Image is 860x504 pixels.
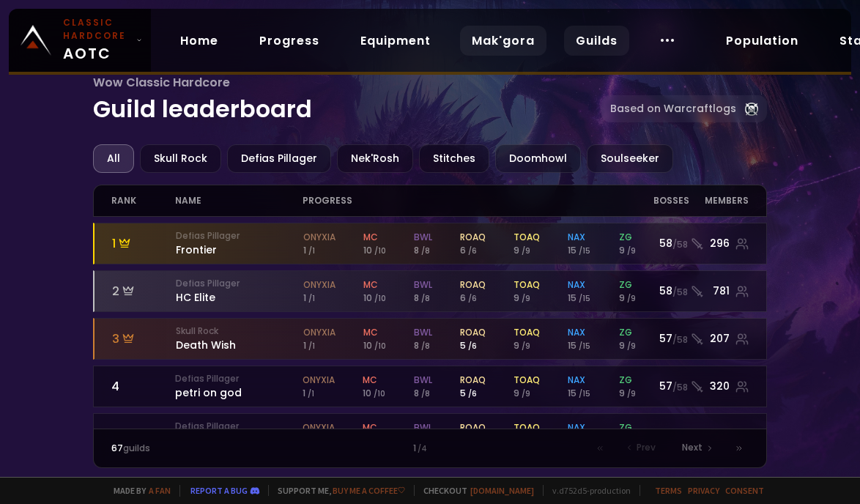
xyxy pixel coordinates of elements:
[175,420,303,433] small: Defias Pillager
[419,144,489,173] div: Stitches
[653,283,705,299] div: 58
[363,374,377,386] span: mc
[308,388,314,399] small: / 1
[522,293,530,304] small: / 9
[112,234,176,253] div: 1
[374,341,386,352] small: / 10
[111,425,175,443] div: 5
[303,339,336,352] div: 1
[175,372,303,385] small: Defias Pillager
[176,277,303,290] small: Defias Pillager
[619,374,632,386] span: zg
[514,244,540,257] div: 9
[303,292,336,305] div: 1
[303,387,335,400] div: 1
[303,231,336,243] span: onyxia
[653,236,705,251] div: 58
[704,283,749,299] div: 781
[568,278,585,291] span: nax
[495,144,581,173] div: Doomhowl
[460,231,486,243] span: roaq
[460,244,486,257] div: 6
[655,485,682,496] a: Terms
[176,277,303,305] div: HC Elite
[105,485,171,496] span: Made by
[337,144,413,173] div: Nek'Rosh
[568,374,585,386] span: nax
[414,244,432,257] div: 8
[653,379,705,394] div: 57
[672,238,688,251] small: / 58
[579,293,590,304] small: / 15
[653,426,705,442] div: 57
[514,292,540,305] div: 9
[619,421,632,434] span: zg
[414,421,432,434] span: bwl
[704,379,749,394] div: 320
[111,442,123,454] span: 67
[175,372,303,401] div: petri on god
[112,330,176,348] div: 3
[704,185,749,216] div: members
[111,377,175,396] div: 4
[363,421,377,434] span: mc
[619,387,636,400] div: 9
[303,185,653,216] div: progress
[568,387,590,400] div: 15
[414,326,432,338] span: bwl
[421,293,430,304] small: / 8
[522,341,530,352] small: / 9
[627,388,636,399] small: / 9
[460,278,486,291] span: roaq
[303,326,336,338] span: onyxia
[522,388,530,399] small: / 9
[363,278,378,291] span: mc
[627,341,636,352] small: / 9
[627,293,636,304] small: / 9
[514,387,540,400] div: 9
[63,16,130,64] span: AOTC
[601,95,767,122] a: Based on Warcraftlogs
[514,231,540,243] span: toaq
[468,245,477,256] small: / 6
[268,485,405,496] span: Support me,
[190,485,248,496] a: Report a bug
[111,442,271,455] div: guilds
[308,341,315,352] small: / 1
[414,374,432,386] span: bwl
[303,278,336,291] span: onyxia
[587,144,673,173] div: Soulseeker
[522,245,530,256] small: / 9
[514,326,540,338] span: toaq
[468,293,477,304] small: / 6
[460,292,486,305] div: 6
[579,388,590,399] small: / 15
[363,387,385,400] div: 10
[414,339,432,352] div: 8
[672,381,688,394] small: / 58
[149,485,171,496] a: a fan
[418,443,427,455] small: / 4
[637,441,656,454] span: Prev
[176,229,303,258] div: Frontier
[176,325,303,338] small: Skull Rock
[653,185,705,216] div: Bosses
[176,325,303,353] div: Death Wish
[112,282,176,300] div: 2
[627,245,636,256] small: / 9
[140,144,221,173] div: Skull Rock
[725,485,764,496] a: Consent
[303,244,336,257] div: 1
[421,341,430,352] small: / 8
[460,26,546,56] a: Mak'gora
[468,341,477,352] small: / 6
[672,333,688,346] small: / 58
[176,229,303,242] small: Defias Pillager
[414,231,432,243] span: bwl
[363,244,386,257] div: 10
[568,244,590,257] div: 15
[363,326,378,338] span: mc
[303,421,335,434] span: onyxia
[714,26,810,56] a: Population
[514,339,540,352] div: 9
